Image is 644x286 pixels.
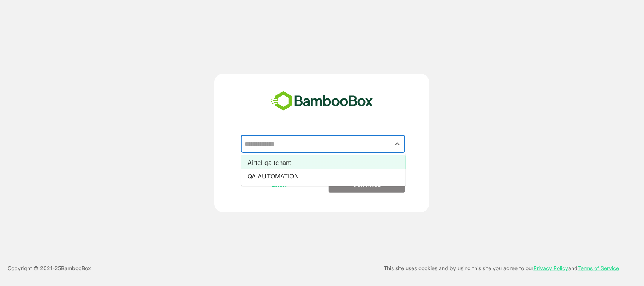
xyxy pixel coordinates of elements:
a: Terms of Service [578,265,619,271]
img: bamboobox [267,89,377,114]
p: Copyright © 2021- 25 BambooBox [8,264,91,273]
li: Airtel qa tenant [241,156,406,169]
li: QA AUTOMATION [241,169,406,183]
p: This site uses cookies and by using this site you agree to our and [384,264,619,273]
button: Close [392,139,403,149]
a: Privacy Policy [534,265,569,271]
